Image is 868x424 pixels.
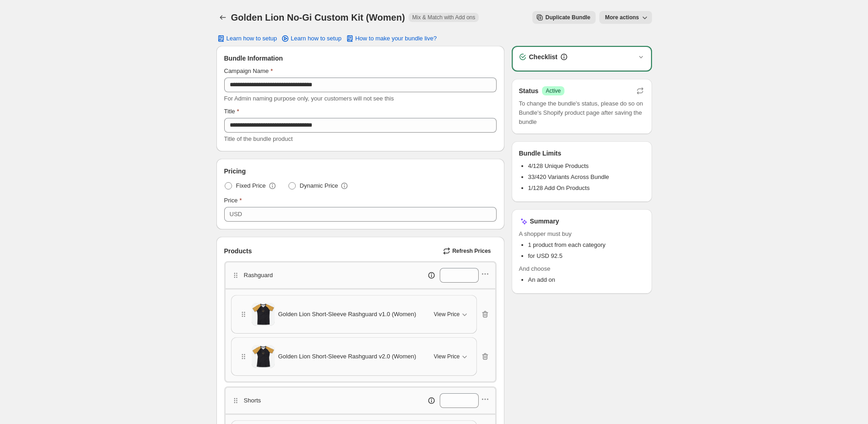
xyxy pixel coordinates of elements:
label: Title [224,107,239,116]
li: 1 product from each category [528,240,645,250]
span: Learn how to setup [291,35,342,42]
h3: Checklist [529,52,558,61]
label: Price [224,196,242,205]
span: 33/420 Variants Across Bundle [528,173,609,180]
h3: Bundle Limits [519,149,562,158]
span: To change the bundle's status, please do so on Bundle's Shopify product page after saving the bundle [519,99,645,127]
span: More actions [605,14,639,21]
label: Campaign Name [224,67,273,76]
span: For Admin naming purpose only, your customers will not see this [224,95,394,102]
span: 4/128 Unique Products [528,162,589,169]
p: Rashguard [244,271,273,280]
span: Learn how to setup [227,35,277,42]
span: Dynamic Price [300,181,338,190]
img: Golden Lion Short-Sleeve Rashguard v2.0 (Women) [252,342,275,371]
span: Title of the bundle product [224,135,293,142]
span: How to make your bundle live? [355,35,437,42]
span: Mix & Match with Add ons [412,14,475,21]
span: Golden Lion Short-Sleeve Rashguard v1.0 (Women) [278,310,416,319]
div: USD [230,210,242,219]
span: Golden Lion Short-Sleeve Rashguard v2.0 (Women) [278,352,416,361]
span: View Price [434,353,459,360]
span: Fixed Price [236,181,266,190]
span: Bundle Information [224,54,283,63]
span: Products [224,246,252,256]
span: View Price [434,311,459,318]
h3: Status [519,86,539,95]
button: Refresh Prices [439,245,496,257]
span: And choose [519,264,645,273]
span: A shopper must buy [519,229,645,239]
li: An add on [528,275,645,285]
button: Learn how to setup [211,32,283,45]
img: Golden Lion Short-Sleeve Rashguard v1.0 (Women) [252,300,275,329]
span: Refresh Prices [452,247,491,255]
span: 1/128 Add On Products [528,184,590,191]
span: Duplicate Bundle [545,14,590,21]
button: View Price [428,349,474,364]
p: Shorts [244,396,261,405]
button: View Price [428,307,474,322]
h3: Summary [530,217,559,226]
span: Pricing [224,167,246,176]
button: Back [216,11,229,24]
button: How to make your bundle live? [340,32,442,45]
button: Duplicate Bundle [532,11,596,24]
li: for USD 92.5 [528,251,645,261]
span: Active [546,87,561,95]
button: More actions [599,11,652,24]
h1: Golden Lion No-Gi Custom Kit (Women) [231,12,405,23]
a: Learn how to setup [275,32,347,45]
